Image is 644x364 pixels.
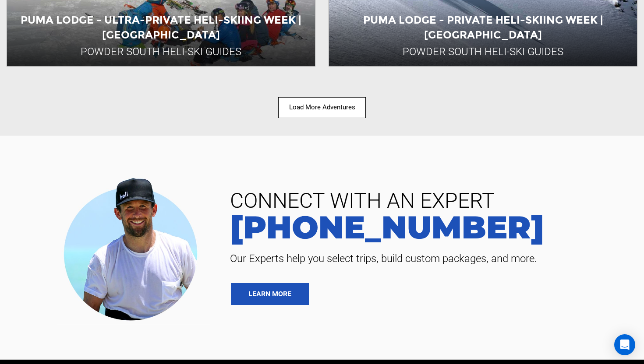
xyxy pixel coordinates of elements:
a: LEARN MORE [231,283,309,305]
a: [PHONE_NUMBER] [223,211,631,243]
span: CONNECT WITH AN EXPERT [223,190,631,211]
div: Open Intercom Messenger [614,334,635,355]
span: Our Experts help you select trips, build custom packages, and more. [223,252,631,266]
img: contact our team [57,171,210,325]
button: Load More Adventures [278,97,366,118]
